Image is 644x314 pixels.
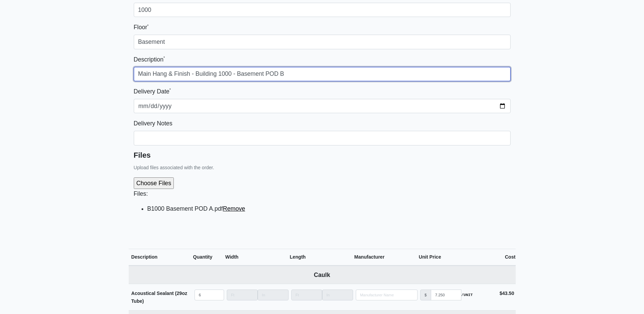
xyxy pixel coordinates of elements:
[131,291,187,304] strong: Acoustical Sealant (29oz Tube)
[131,254,158,260] span: Description
[227,290,258,300] input: Length
[134,177,247,189] input: Choose Files
[193,249,225,266] th: Quantity
[134,87,171,96] label: Delivery Date
[291,290,322,300] input: Length
[134,22,149,32] label: Floor
[322,290,353,300] input: Length
[195,290,224,300] input: quantity
[354,249,419,266] th: Manufacturer
[134,165,214,170] small: Upload files associated with the order.
[134,189,511,198] p: Files:
[223,205,245,212] a: Remove
[225,249,290,266] th: Width
[134,151,511,160] h5: Files
[134,119,172,128] label: Delivery Notes
[134,55,165,64] label: Description
[483,249,516,266] th: Cost
[314,272,330,278] b: Caulk
[290,249,354,266] th: Length
[258,290,289,300] input: Length
[134,99,511,113] input: mm-dd-yyyy
[147,204,511,213] li: B1000 Basement POD A.pdf
[499,291,514,296] strong: $43.50
[419,249,483,266] th: Unit Price
[356,290,418,300] input: Search
[431,290,461,300] input: manufacturer
[420,290,431,300] div: $
[461,292,473,298] strong: /UNIT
